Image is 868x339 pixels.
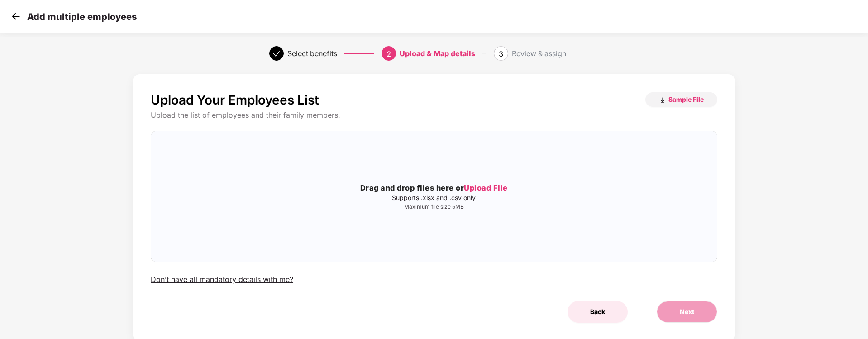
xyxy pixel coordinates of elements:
img: download_icon [659,97,666,104]
div: Review & assign [512,46,566,61]
h3: Drag and drop files here or [151,182,717,194]
span: check [273,50,280,57]
button: Next [657,301,717,323]
span: Drag and drop files here orUpload FileSupports .xlsx and .csv onlyMaximum file size 5MB [151,131,717,262]
div: Upload & Map details [400,46,475,61]
span: Back [590,307,605,317]
span: Sample File [668,95,704,104]
p: Add multiple employees [27,11,137,22]
span: 3 [499,49,503,58]
button: Back [568,301,628,323]
span: Upload File [464,183,508,192]
p: Supports .xlsx and .csv only [151,194,717,201]
img: svg+xml;base64,PHN2ZyB4bWxucz0iaHR0cDovL3d3dy53My5vcmcvMjAwMC9zdmciIHdpZHRoPSIzMCIgaGVpZ2h0PSIzMC... [9,10,23,23]
div: Upload the list of employees and their family members. [151,110,717,120]
div: Select benefits [287,46,337,61]
div: Don’t have all mandatory details with me? [151,275,293,284]
p: Maximum file size 5MB [151,203,717,210]
span: 2 [386,49,391,58]
p: Upload Your Employees List [151,92,319,108]
button: Sample File [645,92,717,107]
